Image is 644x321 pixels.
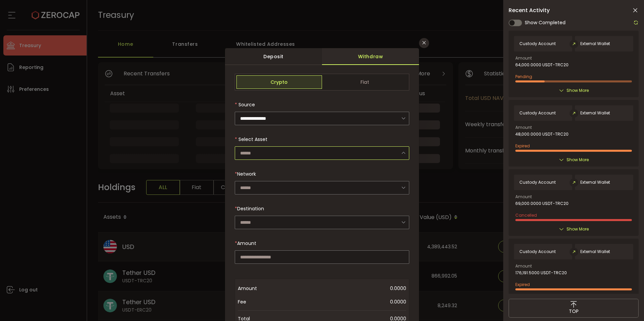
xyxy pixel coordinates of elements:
[509,8,550,13] span: Recent Activity
[515,282,530,287] span: Expired
[567,87,589,94] span: Show More
[235,101,255,108] label: Source
[322,75,408,89] span: Fiat
[567,226,589,233] span: Show More
[292,295,406,309] span: 0.0000
[235,136,267,143] label: Select Asset
[580,111,610,115] span: External Wallet
[237,171,256,177] span: Network
[515,56,532,60] span: Amount
[580,249,610,254] span: External Wallet
[238,295,292,309] span: Fee
[567,156,589,163] span: Show More
[515,143,530,149] span: Expired
[238,282,292,295] span: Amount
[237,205,264,212] span: Destination
[515,264,532,268] span: Amount
[525,19,566,26] span: Show Completed
[519,249,556,254] span: Custody Account
[292,282,406,295] span: 0.0000
[225,48,322,65] div: Deposit
[515,74,532,79] span: Pending
[515,201,569,206] span: 69,000.0000 USDT-TRC20
[322,48,419,65] div: Withdraw
[515,126,532,130] span: Amount
[519,111,556,115] span: Custody Account
[610,289,644,321] iframe: Chat Widget
[569,308,579,315] span: TOP
[515,132,569,137] span: 48,000.0000 USDT-TRC20
[515,271,567,275] span: 176,191.5000 USDT-TRC20
[519,180,556,185] span: Custody Account
[515,195,532,199] span: Amount
[515,212,537,218] span: Cancelled
[580,180,610,185] span: External Wallet
[237,240,256,247] span: Amount
[515,63,569,67] span: 64,000.0000 USDT-TRC20
[580,41,610,46] span: External Wallet
[519,41,556,46] span: Custody Account
[236,75,322,89] span: Crypto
